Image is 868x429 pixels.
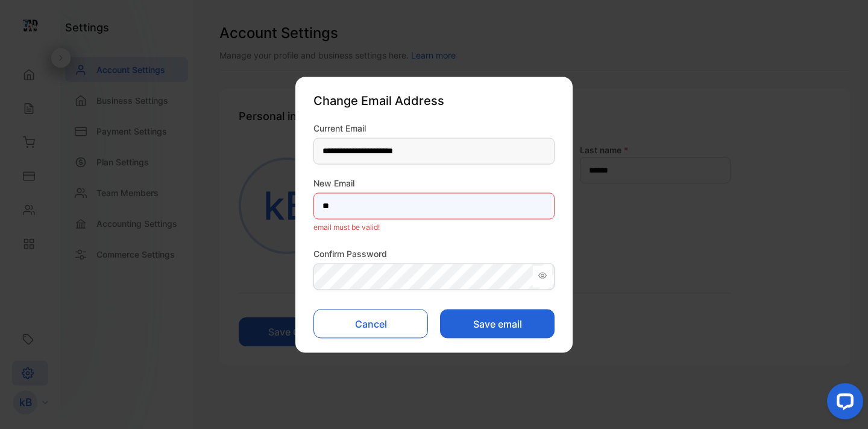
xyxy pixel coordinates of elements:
[313,247,555,259] label: Confirm Password
[313,219,555,235] p: email must be valid!
[313,121,555,134] label: Current Email
[313,91,555,109] p: Change Email Address
[440,309,555,338] button: Save email
[313,309,428,338] button: Cancel
[313,176,555,189] label: New Email
[817,378,868,429] iframe: LiveChat chat widget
